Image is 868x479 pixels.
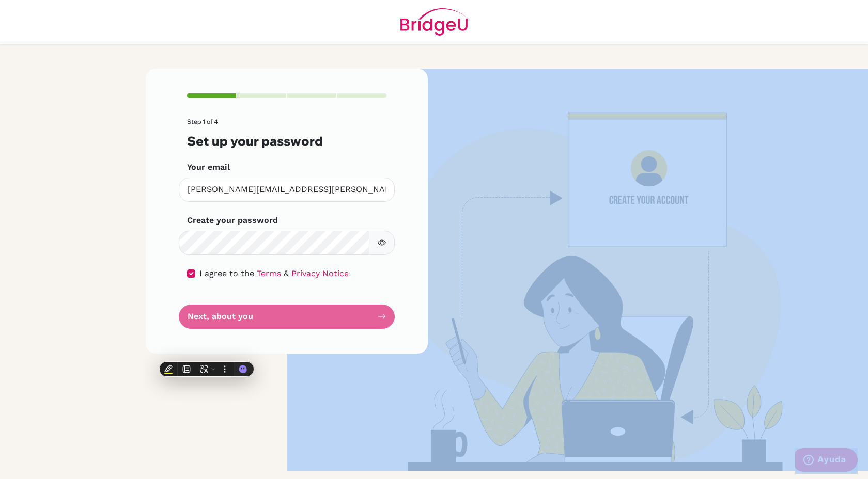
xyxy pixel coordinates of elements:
label: Create your password [187,214,278,227]
a: Terms [257,268,281,278]
input: Insert your email* [179,178,395,202]
label: Your email [187,161,230,173]
span: & [284,268,289,278]
h3: Set up your password [187,134,386,149]
a: Privacy Notice [291,268,349,278]
span: I agree to the [199,268,254,278]
iframe: Abre un widget desde donde se puede obtener más información [795,448,858,474]
span: Step 1 of 4 [187,118,218,125]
